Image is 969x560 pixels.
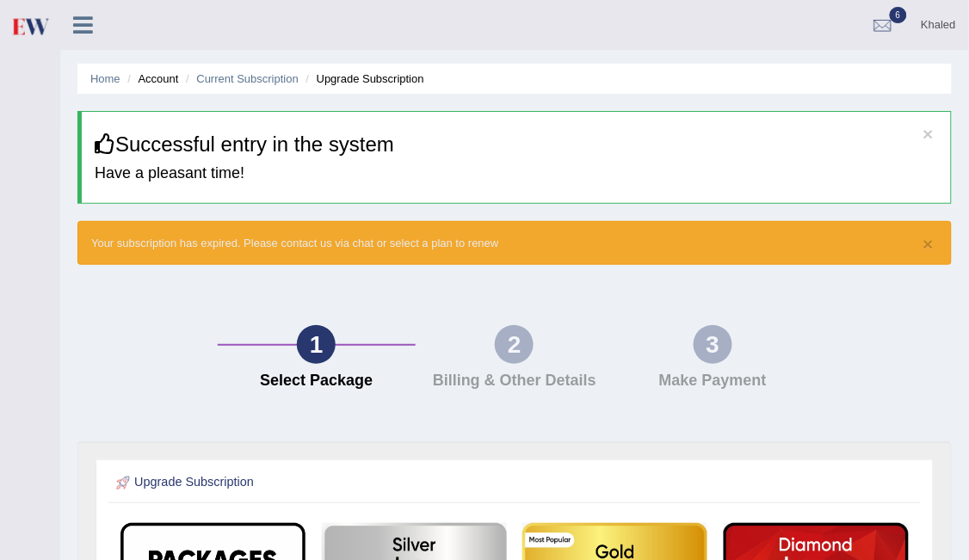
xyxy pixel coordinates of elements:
a: Home [90,72,120,85]
li: Upgrade Subscription [302,71,424,87]
h4: Select Package [226,372,407,390]
a: Current Subscription [196,72,299,85]
h4: Make Payment [622,372,803,390]
button: × [923,125,934,143]
div: 1 [297,325,336,364]
span: 6 [890,7,907,23]
h3: Successful entry in the system [95,133,938,156]
li: Account [123,71,178,87]
h2: Upgrade Subscription [113,472,611,495]
button: × [923,235,934,253]
div: 2 [495,325,534,364]
h4: Billing & Other Details [424,372,605,390]
h4: Have a pleasant time! [95,165,938,182]
div: Your subscription has expired. Please contact us via chat or select a plan to renew [77,221,952,265]
div: 3 [694,325,732,364]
